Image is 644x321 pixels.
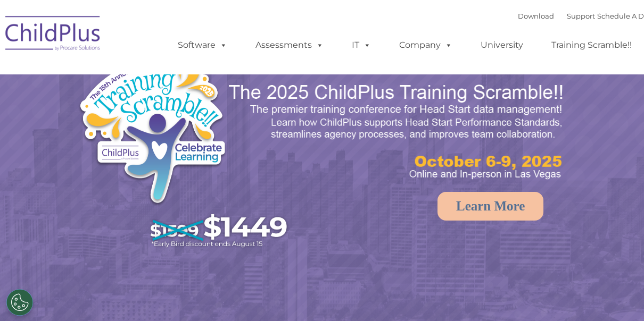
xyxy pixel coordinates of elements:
a: Support [567,12,595,20]
a: Training Scramble!! [541,35,642,56]
a: Learn More [437,192,543,221]
a: University [470,35,534,56]
a: Software [167,35,238,56]
button: Cookies Settings [6,289,33,316]
a: Company [389,35,463,56]
a: Download [518,12,554,20]
a: IT [341,35,382,56]
a: Assessments [245,35,334,56]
